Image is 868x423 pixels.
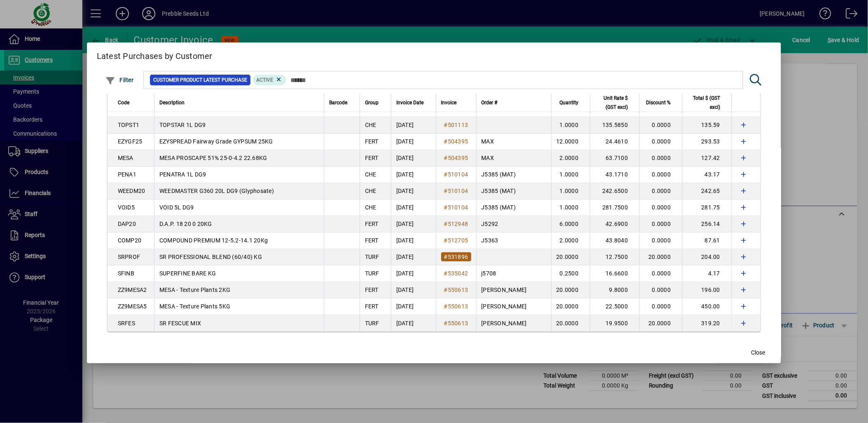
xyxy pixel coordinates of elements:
td: [DATE] [391,150,436,167]
td: 450.00 [682,298,732,315]
td: [PERSON_NAME] [476,315,551,331]
span: 510104 [448,204,468,211]
td: 12.7500 [590,249,639,266]
span: TURF [365,254,379,260]
td: J5385 (MAT) [476,183,551,200]
div: Group [365,98,386,107]
td: 20.0000 [551,282,590,298]
td: [DATE] [391,167,436,183]
span: Customer Product Latest Purchase [153,76,247,84]
span: SRPROF [118,254,140,260]
td: J5385 (MAT) [476,167,551,183]
button: Filter [103,73,136,87]
span: 510104 [448,171,468,178]
span: MESA - Texture Plants 5KG [159,303,230,310]
td: 319.20 [682,315,732,331]
span: MESA [118,155,133,161]
span: Barcode [329,98,347,107]
td: 4.17 [682,266,732,282]
span: FERT [365,221,379,227]
span: TURF [365,270,379,277]
td: 242.6500 [590,183,639,200]
td: 135.5850 [590,117,639,134]
span: WEEDMASTER G360 20L DG9 (Glyphosate) [159,188,274,194]
span: ZZ9MESA2 [118,287,147,293]
span: # [444,188,448,194]
a: #535042 [441,269,471,278]
td: J5385 (MAT) [476,200,551,216]
td: [DATE] [391,200,436,216]
span: Invoice [441,98,457,107]
span: COMPOUND PREMIUM 12-5.2-14.1 20Kg [159,237,268,244]
td: 16.6600 [590,266,639,282]
td: [DATE] [391,233,436,249]
span: # [444,254,448,260]
span: VOID5 [118,204,135,211]
span: 550613 [448,320,468,327]
a: #510104 [441,203,471,212]
span: 512705 [448,237,468,244]
span: Close [751,348,765,357]
td: 0.0000 [639,216,682,233]
td: MAX [476,134,551,150]
td: 20.0000 [639,249,682,266]
span: Active [256,77,273,83]
span: DAP20 [118,221,136,227]
span: PENATRA 1L DG9 [159,171,206,178]
span: 510104 [448,188,468,194]
td: 12.0000 [551,134,590,150]
button: Close [745,345,771,360]
span: # [444,320,448,327]
h2: Latest Purchases by Customer [87,42,781,66]
td: 0.0000 [639,266,682,282]
span: Unit Rate $ (GST excl) [595,94,628,112]
span: # [444,287,448,293]
span: 512948 [448,221,468,227]
td: 281.7500 [590,200,639,216]
td: [DATE] [391,117,436,134]
td: [DATE] [391,249,436,266]
td: 256.14 [682,216,732,233]
span: 504395 [448,138,468,145]
td: 0.0000 [639,183,682,200]
span: 531896 [448,254,468,260]
span: Total $ (GST excl) [688,94,720,112]
div: Barcode [329,98,355,107]
span: Quantity [559,98,578,107]
a: #512948 [441,219,471,228]
td: 63.7100 [590,150,639,167]
td: 196.00 [682,282,732,298]
a: #512705 [441,236,471,245]
td: 87.61 [682,233,732,249]
td: 0.2500 [551,266,590,282]
td: 281.75 [682,200,732,216]
div: Invoice [441,98,471,107]
td: [PERSON_NAME] [476,282,551,298]
span: TOPSTAR 1L DG9 [159,122,206,128]
span: MESA - Texture Plants 2KG [159,287,230,293]
td: [DATE] [391,282,436,298]
a: #550613 [441,302,471,311]
span: 550613 [448,303,468,310]
td: 20.0000 [551,249,590,266]
td: 24.4610 [590,134,639,150]
div: Invoice Date [396,98,431,107]
td: 1.0000 [551,167,590,183]
div: Total $ (GST excl) [688,94,728,112]
td: 6.0000 [551,216,590,233]
div: Discount % [645,98,678,107]
span: EZYSPREAD Fairway Grade GYPSUM 25KG [159,138,273,145]
td: [DATE] [391,315,436,331]
span: # [444,204,448,211]
span: MESA PROSCAPE 51% 25-0-4.2 22.68KG [159,155,267,161]
td: [DATE] [391,266,436,282]
span: # [444,155,448,161]
td: 204.00 [682,249,732,266]
a: #504395 [441,153,471,162]
span: FERT [365,155,379,161]
td: 1.0000 [551,200,590,216]
td: j5708 [476,266,551,282]
span: WEEDM20 [118,188,145,194]
span: # [444,270,448,277]
td: 0.0000 [639,200,682,216]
